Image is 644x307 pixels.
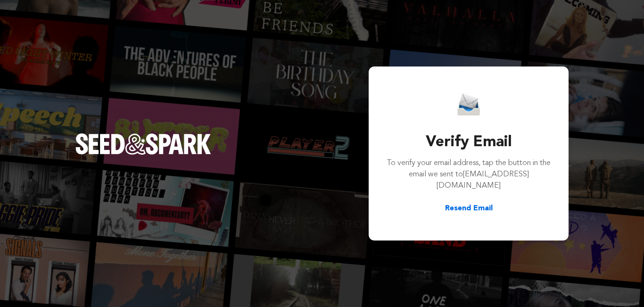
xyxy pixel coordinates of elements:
[445,203,493,214] button: Resend Email
[437,171,529,190] span: [EMAIL_ADDRESS][DOMAIN_NAME]
[75,133,211,173] a: Seed&Spark Homepage
[386,131,552,154] h3: Verify Email
[75,133,211,154] img: Seed&Spark Logo
[457,93,480,116] img: Seed&Spark Email Icon
[386,158,552,191] p: To verify your email address, tap the button in the email we sent to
